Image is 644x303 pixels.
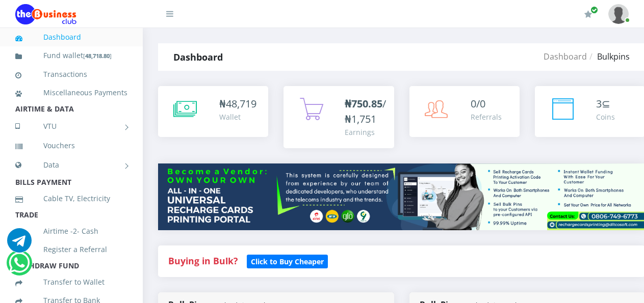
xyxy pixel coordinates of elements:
a: Data [15,152,127,178]
div: ⊆ [596,96,615,112]
b: Click to Buy Cheaper [251,257,324,266]
span: Renew/Upgrade Subscription [590,6,598,14]
b: ₦750.85 [345,97,382,111]
a: Register a Referral [15,238,127,261]
a: Cable TV, Electricity [15,187,127,210]
a: Transactions [15,63,127,86]
span: 0/0 [471,97,485,111]
a: Dashboard [15,25,127,49]
a: Dashboard [544,51,587,62]
a: VTU [15,114,127,139]
a: Chat for support [9,258,30,275]
li: Bulkpins [587,50,630,63]
i: Renew/Upgrade Subscription [584,10,592,18]
a: Vouchers [15,134,127,157]
a: 0/0 Referrals [409,86,520,137]
a: Chat for support [7,236,32,253]
b: 48,718.80 [85,52,110,60]
a: Airtime -2- Cash [15,219,127,243]
a: Click to Buy Cheaper [247,255,328,267]
div: Earnings [345,127,386,137]
a: Transfer to Wallet [15,270,127,294]
a: ₦750.85/₦1,751 Earnings [284,86,394,148]
a: ₦48,719 Wallet [158,86,268,137]
div: Referrals [471,112,502,122]
img: User [608,4,629,24]
strong: Dashboard [173,51,223,63]
img: Logo [15,4,76,24]
div: ₦ [219,96,256,112]
span: /₦1,751 [345,97,386,126]
small: [ ] [83,52,112,60]
strong: Buying in Bulk? [168,255,238,267]
span: 48,719 [226,97,256,111]
a: Miscellaneous Payments [15,81,127,104]
div: Coins [596,112,615,122]
div: Wallet [219,112,256,122]
a: Fund wallet[48,718.80] [15,44,127,68]
span: 3 [596,97,602,111]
